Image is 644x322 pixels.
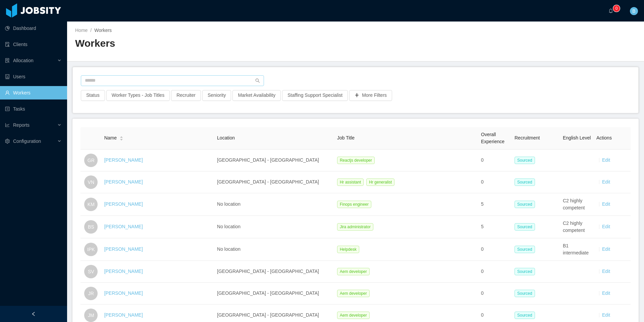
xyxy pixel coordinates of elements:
[337,312,370,319] span: Aem developer
[214,150,334,171] td: [GEOGRAPHIC_DATA] - [GEOGRAPHIC_DATA]
[88,154,95,167] span: GR
[515,223,535,231] span: Sourced
[515,157,535,164] span: Sourced
[282,90,348,101] button: Staffing Support Specialist
[478,171,512,193] td: 0
[5,123,10,127] i: icon: line-chart
[515,268,535,275] span: Sourced
[515,312,538,318] a: Sourced
[337,268,370,275] span: Aem developer
[560,238,594,261] td: B1 intermediate
[515,179,538,185] a: Sourced
[202,90,231,101] button: Seniority
[602,269,610,274] a: Edit
[602,201,610,207] a: Edit
[5,70,62,83] a: icon: robotUsers
[120,135,123,137] i: icon: caret-up
[106,90,170,101] button: Worker Types - Job Titles
[632,7,635,15] span: B
[515,246,538,252] a: Sourced
[563,135,591,140] span: English Level
[255,78,260,83] i: icon: search
[87,243,95,256] span: IPK
[232,90,281,101] button: Market Availability
[515,135,540,140] span: Recruitment
[481,132,504,144] span: Overall Experience
[75,37,356,50] h2: Workers
[94,28,112,33] span: Workers
[214,261,334,283] td: [GEOGRAPHIC_DATA] - [GEOGRAPHIC_DATA]
[560,193,594,216] td: C2 highly competent
[337,246,359,253] span: Helpdesk
[104,201,143,207] a: [PERSON_NAME]
[104,134,117,142] span: Name
[602,224,610,229] a: Edit
[81,90,105,101] button: Status
[214,283,334,305] td: [GEOGRAPHIC_DATA] - [GEOGRAPHIC_DATA]
[608,8,613,13] i: icon: bell
[104,179,143,185] a: [PERSON_NAME]
[337,157,375,164] span: Reactjs developer
[515,269,538,274] a: Sourced
[104,312,143,318] a: [PERSON_NAME]
[602,157,610,163] a: Edit
[515,290,535,297] span: Sourced
[5,102,62,116] a: icon: profileTasks
[515,312,535,319] span: Sourced
[515,201,535,208] span: Sourced
[478,150,512,171] td: 0
[602,290,610,296] a: Edit
[104,157,143,163] a: [PERSON_NAME]
[88,309,94,322] span: JM
[5,58,10,63] i: icon: solution
[88,287,94,300] span: JR
[104,224,143,229] a: [PERSON_NAME]
[104,269,143,274] a: [PERSON_NAME]
[478,261,512,283] td: 0
[90,28,92,33] span: /
[602,179,610,185] a: Edit
[478,283,512,305] td: 0
[602,312,610,318] a: Edit
[478,238,512,261] td: 0
[613,5,620,12] sup: 0
[515,201,538,207] a: Sourced
[337,135,355,140] span: Job Title
[217,135,235,140] span: Location
[5,86,62,99] a: icon: userWorkers
[119,135,123,140] div: Sort
[515,157,538,163] a: Sourced
[366,178,394,186] span: Hr generalist
[214,171,334,193] td: [GEOGRAPHIC_DATA] - [GEOGRAPHIC_DATA]
[515,224,538,229] a: Sourced
[171,90,201,101] button: Recruiter
[88,220,94,234] span: BS
[349,90,392,101] button: icon: plusMore Filters
[515,246,535,253] span: Sourced
[602,246,610,252] a: Edit
[75,28,88,33] a: Home
[5,139,10,144] i: icon: setting
[13,58,34,63] span: Allocation
[214,193,334,216] td: No location
[5,38,62,51] a: icon: auditClients
[214,216,334,238] td: No location
[88,265,94,278] span: SV
[515,178,535,186] span: Sourced
[560,216,594,238] td: C2 highly competent
[214,238,334,261] td: No location
[478,216,512,238] td: 5
[104,290,143,296] a: [PERSON_NAME]
[5,22,62,35] a: icon: pie-chartDashboard
[88,175,94,189] span: VN
[120,138,123,140] i: icon: caret-down
[13,122,30,128] span: Reports
[104,246,143,252] a: [PERSON_NAME]
[337,290,370,297] span: Aem developer
[337,201,371,208] span: Finops engineer
[13,138,41,144] span: Configuration
[337,178,364,186] span: Hr assistant
[515,290,538,296] a: Sourced
[478,193,512,216] td: 5
[88,198,95,211] span: KM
